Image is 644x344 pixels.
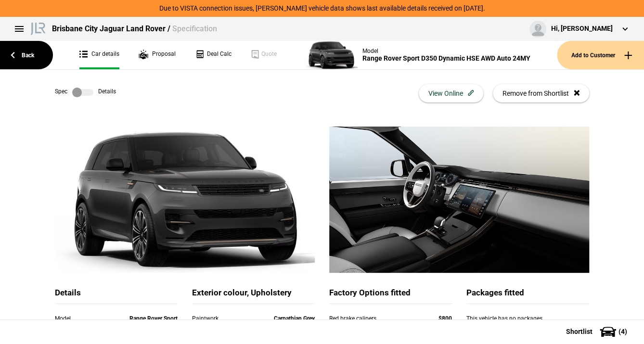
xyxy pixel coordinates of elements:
[274,315,315,322] strong: Carpathian Grey
[172,24,217,33] span: Specification
[362,48,530,54] div: Model
[493,84,589,102] button: Remove from Shortlist
[55,88,116,97] div: Spec Details
[329,287,452,304] div: Factory Options fitted
[192,287,315,304] div: Exterior colour, Upholstery
[551,24,613,34] div: Hi, [PERSON_NAME]
[466,287,589,304] div: Packages fitted
[618,328,627,335] span: ( 4 )
[466,314,589,333] div: This vehicle has no packages
[55,314,129,323] div: Model
[552,319,644,344] button: Shortlist(4)
[139,41,176,69] a: Proposal
[79,41,119,69] a: Car details
[192,314,241,323] div: Paintwork
[419,84,483,102] button: View Online
[195,41,232,69] a: Deal Calc
[362,54,530,63] div: Range Rover Sport D350 Dynamic HSE AWD Auto 24MY
[566,328,592,335] span: Shortlist
[52,24,217,34] div: Brisbane City Jaguar Land Rover /
[438,315,452,322] strong: $800
[55,287,178,304] div: Details
[29,21,47,35] img: landrover.png
[329,314,415,323] div: Red brake calipers
[557,41,644,69] button: Add to Customer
